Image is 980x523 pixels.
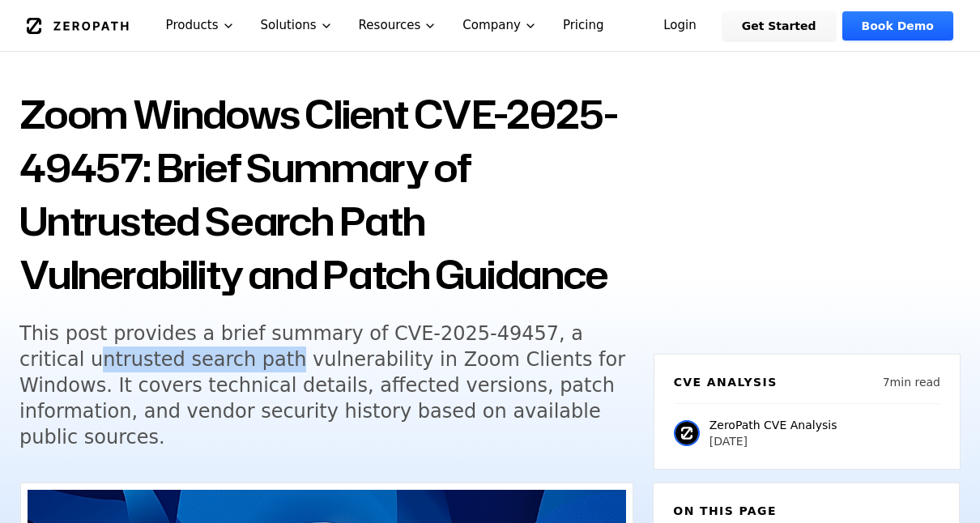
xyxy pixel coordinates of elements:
a: Get Started [722,11,836,40]
img: ZeroPath CVE Analysis [674,420,700,446]
p: ZeroPath CVE Analysis [709,417,837,433]
h6: On this page [673,503,940,519]
p: [DATE] [709,433,837,449]
h5: This post provides a brief summary of CVE-2025-49457, a critical untrusted search path vulnerabil... [19,321,634,450]
h6: CVE Analysis [674,374,778,390]
p: 7 min read [883,374,940,390]
a: Book Demo [842,11,953,40]
h1: Zoom Windows Client CVE-2025-49457: Brief Summary of Untrusted Search Path Vulnerability and Patc... [19,87,634,301]
a: Login [644,11,716,40]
